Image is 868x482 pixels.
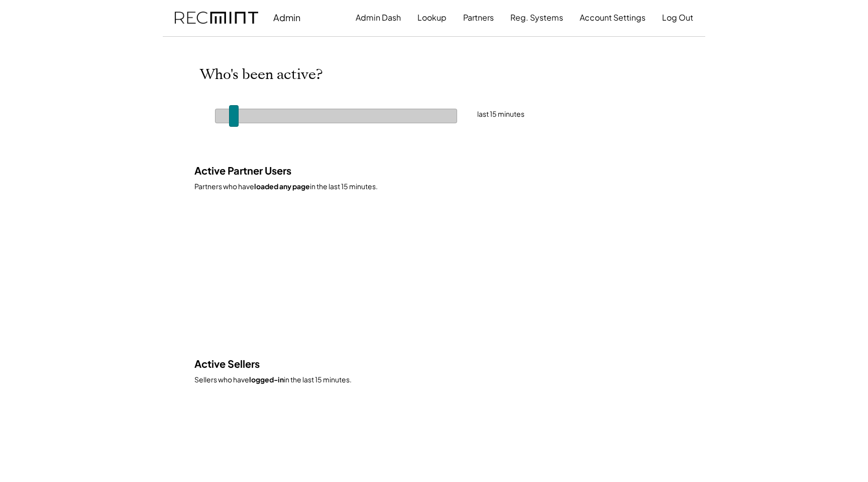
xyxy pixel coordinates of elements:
[194,182,667,192] div: Partners who have in the last 15 minutes.
[417,8,447,28] button: Lookup
[249,375,284,384] strong: logged-in
[200,66,361,84] div: Who's been active?
[356,8,401,28] button: Admin Dash
[273,12,300,23] div: Admin
[254,182,310,191] strong: loaded any page
[477,109,576,119] div: last 15 minutes
[175,12,258,24] img: recmint-logotype%403x.png
[194,164,330,178] div: Active Partner Users
[510,8,563,28] button: Reg. Systems
[662,8,693,28] button: Log Out
[194,357,330,371] div: Active Sellers
[580,8,645,28] button: Account Settings
[194,375,667,385] div: Sellers who have in the last 15 minutes.
[463,8,494,28] button: Partners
